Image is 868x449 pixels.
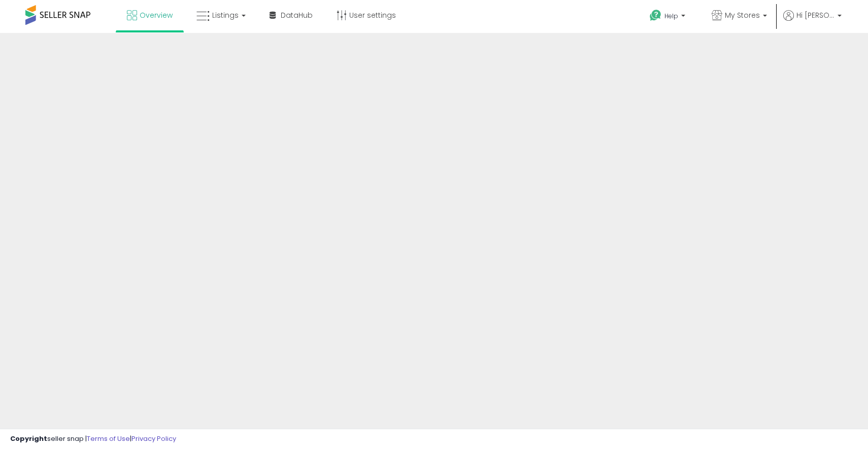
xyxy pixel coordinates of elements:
strong: Copyright [10,434,47,443]
span: Hi [PERSON_NAME] [796,10,834,20]
div: seller snap | | [10,434,176,444]
a: Help [642,2,695,33]
a: Terms of Use [87,434,130,443]
a: Hi [PERSON_NAME] [783,10,842,33]
span: Overview [140,10,173,20]
span: DataHub [281,10,313,20]
span: Listings [212,10,239,20]
span: Help [664,12,678,20]
i: Get Help [649,9,662,22]
a: Privacy Policy [131,434,176,443]
span: My Stores [725,10,760,20]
